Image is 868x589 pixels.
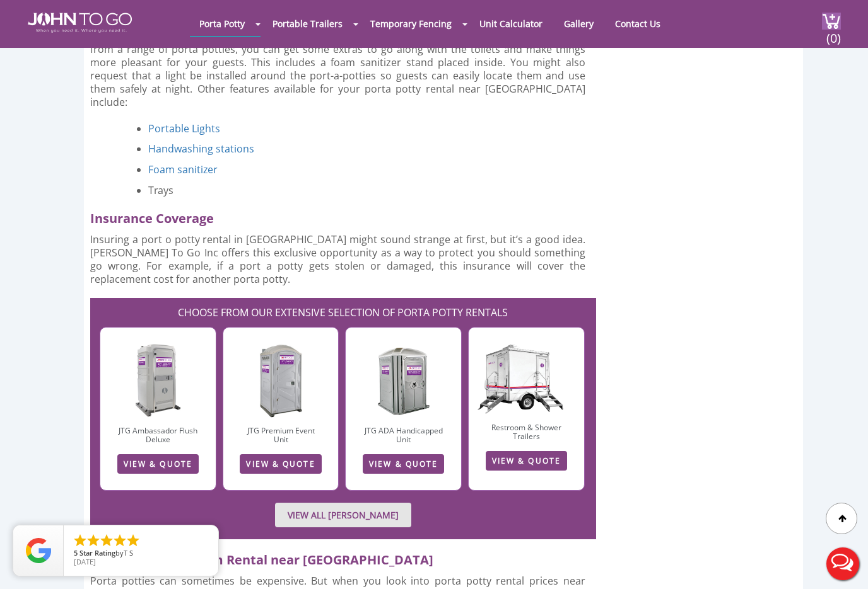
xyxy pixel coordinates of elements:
[134,343,182,418] img: AFD-1.jpg
[190,11,254,36] a: Porta Potty
[74,549,208,558] span: by
[117,454,199,474] a: VIEW & QUOTE
[470,11,552,36] a: Unit Calculator
[79,548,115,558] span: Star Rating
[469,321,584,415] img: JTG-2-Mini-1_cutout.png
[486,451,567,471] a: VIEW & QUOTE
[148,122,220,135] a: Portable Lights
[26,538,51,563] img: Review Rating
[119,425,197,445] a: JTG Ambassador Flush Deluxe
[112,533,127,548] li: 
[90,30,585,109] p: There are so many reasons why our porta-potty rental is unique. For example, In addition to choos...
[90,546,596,568] h2: Affordable Bathroom Rental near [GEOGRAPHIC_DATA]
[86,533,101,548] li: 
[148,142,254,156] a: Handwashing stations
[826,20,841,47] span: (0)
[99,533,114,548] li: 
[28,13,132,33] img: JOHN to go
[74,557,96,566] span: [DATE]
[818,539,868,589] button: Live Chat
[240,454,321,474] a: VIEW & QUOTE
[90,233,585,286] p: Insuring a port o potty rental in [GEOGRAPHIC_DATA] might sound strange at first, but it’s a good...
[491,422,561,442] a: Restroom & Shower Trailers
[90,204,596,227] h2: Insurance Coverage
[606,11,670,36] a: Contact Us
[73,533,88,548] li: 
[822,13,841,30] img: cart a
[363,454,444,474] a: VIEW & QUOTE
[148,163,218,176] a: Foam sanitizer
[361,11,461,36] a: Temporary Fencing
[377,343,430,418] img: ADA-1-1.jpg
[97,298,590,321] h2: CHOOSE FROM OUR EXTENSIVE SELECTION OF PORTA POTTY RENTALS
[257,343,305,418] img: PEU.jpg
[74,548,78,558] span: 5
[124,548,133,558] span: T S
[275,503,411,527] a: VIEW ALL [PERSON_NAME]
[247,425,315,445] a: JTG Premium Event Unit
[365,425,443,445] a: JTG ADA Handicapped Unit
[126,533,141,548] li: 
[554,11,603,36] a: Gallery
[263,11,352,36] a: Portable Trailers
[148,177,585,198] li: Trays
